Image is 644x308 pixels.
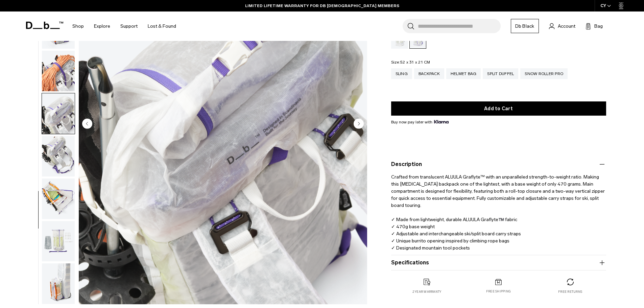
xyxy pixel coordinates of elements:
[245,3,399,9] a: LIMITED LIFETIME WARRANTY FOR DB [DEMOGRAPHIC_DATA] MEMBERS
[391,259,606,267] button: Specifications
[511,19,539,33] a: Db Black
[446,68,481,79] a: Helmet Bag
[483,68,518,79] a: Split Duffel
[391,68,412,79] a: Sling
[549,22,575,30] a: Account
[94,14,110,38] a: Explore
[120,14,138,38] a: Support
[391,119,449,125] span: Buy now pay later with
[82,118,92,130] button: Previous slide
[400,60,430,65] span: 52 x 31 x 21 CM
[586,22,603,30] button: Bag
[42,51,75,91] img: Weigh_Lighter_Backpack_25L_11.png
[42,136,75,176] img: Weigh_Lighter_Backpack_25L_13.png
[412,289,442,294] p: 2 year warranty
[486,289,511,294] p: Free shipping
[72,14,84,38] a: Shop
[42,93,75,134] button: Weigh_Lighter_Backpack_25L_12.png
[520,68,568,79] a: Snow Roller Pro
[42,136,75,177] button: Weigh_Lighter_Backpack_25L_13.png
[354,118,364,130] button: Next slide
[594,23,603,30] span: Bag
[42,221,75,262] button: Weigh_Lighter_Backpack_25L_15.png
[434,120,449,123] img: {"height" => 20, "alt" => "Klarna"}
[67,11,181,41] nav: Main Navigation
[414,68,444,79] a: Backpack
[42,179,75,219] img: Weigh_Lighter_Backpack_25L_14.png
[42,263,75,304] button: Weigh_Lighter_Backpack_25L_16.png
[558,23,575,30] span: Account
[391,160,606,168] button: Description
[42,93,75,134] img: Weigh_Lighter_Backpack_25L_12.png
[42,263,75,304] img: Weigh_Lighter_Backpack_25L_16.png
[148,14,176,38] a: Lost & Found
[391,60,430,64] legend: Size:
[558,289,582,294] p: Free returns
[391,168,606,259] p: Crafted from translucent ALUULA Graflyte™ with an unparalleled strength-to-weight ratio. Making t...
[42,221,75,262] img: Weigh_Lighter_Backpack_25L_15.png
[42,178,75,219] button: Weigh_Lighter_Backpack_25L_14.png
[391,101,606,116] button: Add to Cart
[42,50,75,92] button: Weigh_Lighter_Backpack_25L_11.png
